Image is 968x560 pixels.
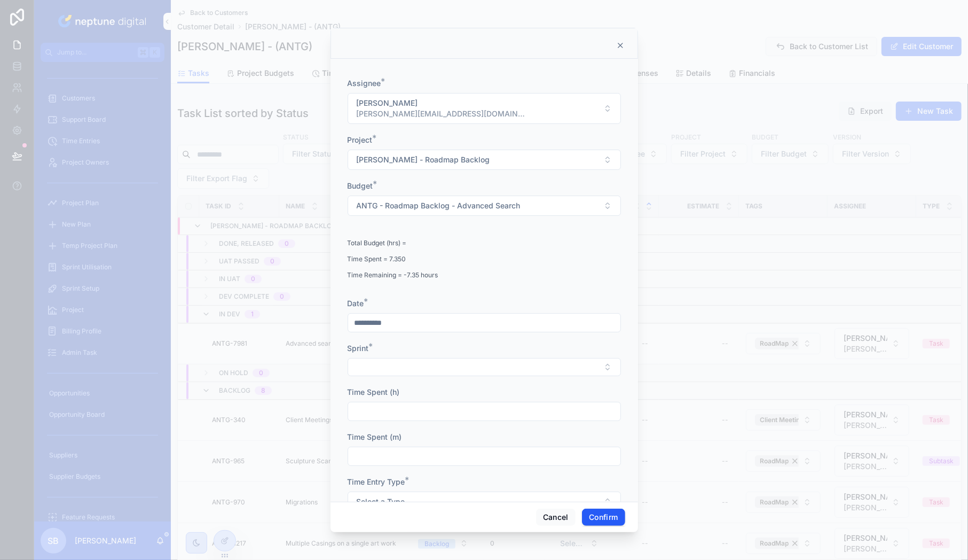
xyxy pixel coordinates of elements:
[348,344,369,353] span: Sprint
[357,98,528,108] span: [PERSON_NAME]
[348,238,438,248] p: Total Budget (hrs) =
[348,150,621,170] button: Select Button
[348,254,438,264] p: Time Spent = 7.350
[357,108,528,119] span: [PERSON_NAME][EMAIL_ADDRESS][DOMAIN_NAME]
[348,432,402,441] span: Time Spent (m)
[357,154,490,165] span: [PERSON_NAME] - Roadmap Backlog
[348,196,621,216] button: Select Button
[536,509,576,526] button: Cancel
[348,492,621,512] button: Select Button
[582,509,625,526] button: Confirm
[348,387,400,396] span: Time Spent (h)
[348,93,621,124] button: Select Button
[348,181,373,190] span: Budget
[348,135,373,144] span: Project
[348,79,381,88] span: Assignee
[357,200,521,211] span: ANTG - Roadmap Backlog - Advanced Search
[357,496,405,507] span: Select a Type
[348,477,405,486] span: Time Entry Type
[348,358,621,376] button: Select Button
[348,270,438,280] p: Time Remaining = -7.35 hours
[348,299,364,308] span: Date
